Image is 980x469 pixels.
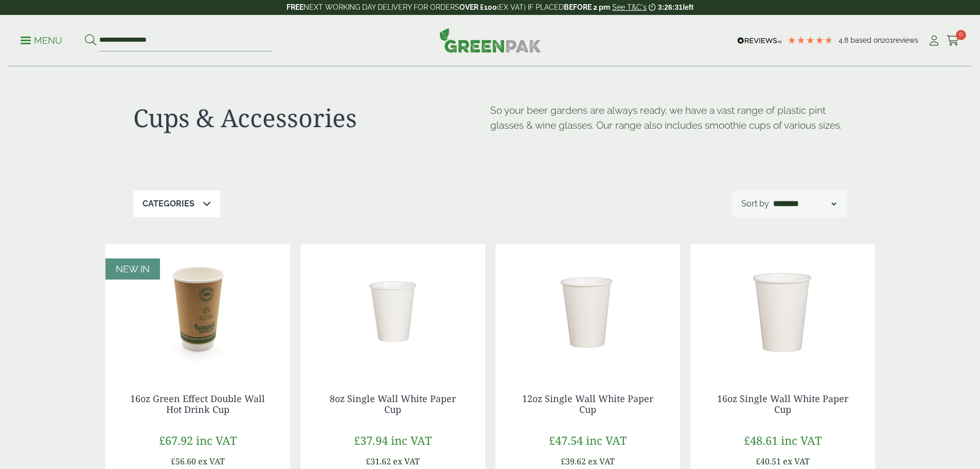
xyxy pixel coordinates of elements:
[330,392,456,416] a: 8oz Single Wall White Paper Cup
[393,456,420,467] span: ex VAT
[159,432,193,448] span: £67.92
[588,456,615,467] span: ex VAT
[586,432,627,448] span: inc VAT
[741,198,769,210] p: Sort by
[956,30,966,40] span: 0
[690,244,875,373] img: 16oz Single Wall White Paper Cup-0
[947,33,959,48] a: 0
[783,456,810,467] span: ex VAT
[198,456,225,467] span: ex VAT
[490,103,847,133] p: So your beer gardens are always ready, we have a vast range of plastic pint glasses & wine glasse...
[133,103,490,133] h1: Cups & Accessories
[105,244,290,373] img: 16oz Green Effect Double Wall Hot Drink cup
[391,432,432,448] span: inc VAT
[717,392,848,416] a: 16oz Single Wall White Paper Cup
[947,36,959,46] i: Cart
[781,432,822,448] span: inc VAT
[787,36,833,45] div: 4.79 Stars
[737,37,782,44] img: REVIEWS.io
[21,34,62,45] a: Menu
[850,36,882,44] span: Based on
[196,432,237,448] span: inc VAT
[439,28,541,53] img: GreenPak Supplies
[771,198,838,210] select: Shop order
[561,456,586,467] span: £39.62
[130,392,265,416] a: 16oz Green Effect Double Wall Hot Drink Cup
[658,3,683,11] span: 3:26:31
[549,432,583,448] span: £47.54
[495,244,680,373] img: DSC_9763a
[744,432,778,448] span: £48.61
[564,3,610,11] strong: BEFORE 2 pm
[882,36,893,44] span: 201
[612,3,647,11] a: See T&C's
[300,244,485,373] img: 8oz Single Wall White Paper Cup-0
[928,36,940,46] i: My Account
[756,456,781,467] span: £40.51
[171,456,196,467] span: £56.60
[683,3,693,11] span: left
[839,36,850,44] span: 4.8
[459,3,497,11] strong: OVER £100
[354,432,388,448] span: £37.94
[21,34,62,47] p: Menu
[142,198,194,210] p: Categories
[366,456,391,467] span: £31.62
[522,392,653,416] a: 12oz Single Wall White Paper Cup
[893,36,918,44] span: reviews
[116,264,150,274] span: NEW IN
[287,3,304,11] strong: FREE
